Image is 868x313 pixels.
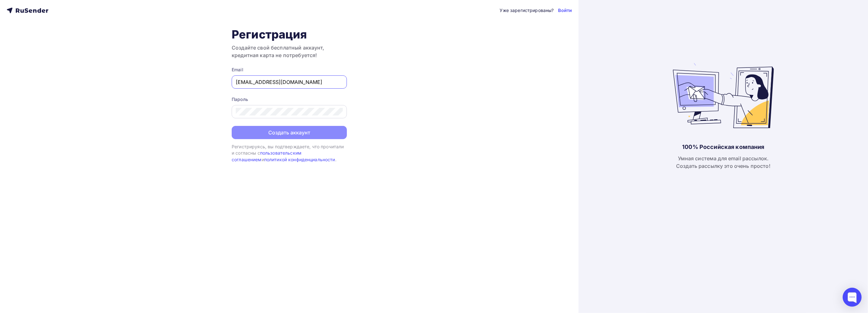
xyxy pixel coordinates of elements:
div: 100% Российская компания [682,143,764,151]
div: Регистрируясь, вы подтверждаете, что прочитали и согласны с и . [232,144,347,163]
div: Умная система для email рассылок. Создать рассылку это очень просто! [676,155,770,170]
a: политикой конфиденциальности [264,157,335,162]
input: Укажите свой email [236,78,343,86]
h3: Создайте свой бесплатный аккаунт, кредитная карта не потребуется! [232,44,347,59]
div: Уже зарегистрированы? [500,7,554,14]
a: Войти [558,7,572,14]
button: Создать аккаунт [232,126,347,139]
div: Email [232,67,347,73]
a: пользовательским соглашением [232,150,301,162]
div: Пароль [232,96,347,103]
h1: Регистрация [232,27,347,41]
